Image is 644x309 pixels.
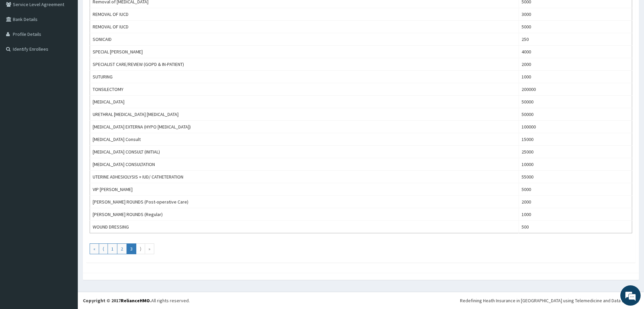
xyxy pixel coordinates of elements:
[35,38,114,47] div: Chat with us now
[519,83,632,96] td: 200000
[519,108,632,121] td: 50000
[117,243,127,254] a: Go to page number 2
[519,183,632,196] td: 5000
[3,185,129,208] textarea: Type your message and hit 'Enter'
[519,46,632,58] td: 4000
[90,146,519,158] td: [MEDICAL_DATA] CONSULT (INITIAL)
[519,71,632,83] td: 1000
[111,3,127,20] div: Minimize live chat window
[90,121,519,133] td: [MEDICAL_DATA] EXTERNA (HYPO [MEDICAL_DATA])
[519,33,632,46] td: 250
[519,146,632,158] td: 25000
[90,108,519,121] td: URETHRAL [MEDICAL_DATA] [MEDICAL_DATA]
[90,58,519,71] td: SPECIALIST CARE/REVIEW (GOPD & IN-PATIENT)
[136,243,145,254] a: Go to next page
[519,196,632,208] td: 2000
[90,183,519,196] td: VIP [PERSON_NAME]
[519,96,632,108] td: 50000
[13,34,27,51] img: d_794563401_company_1708531726252_794563401
[90,158,519,171] td: [MEDICAL_DATA] CONSULTATION
[519,121,632,133] td: 100000
[519,21,632,33] td: 5000
[519,158,632,171] td: 10000
[519,171,632,183] td: 55000
[90,46,519,58] td: SPECIAL [PERSON_NAME]
[460,297,639,304] div: Redefining Heath Insurance in [GEOGRAPHIC_DATA] using Telemedicine and Data Science!
[78,292,644,309] footer: All rights reserved.
[90,83,519,96] td: TONSILECTOMY
[90,21,519,33] td: REMOVAL OF IUCD
[519,208,632,221] td: 1000
[90,71,519,83] td: SUTURING
[90,208,519,221] td: [PERSON_NAME] ROUNDS (Regular)
[90,33,519,46] td: SONICAID
[519,221,632,233] td: 500
[90,221,519,233] td: WOUND DRESSING
[519,8,632,21] td: 3000
[127,243,136,254] a: Go to page number 3
[145,243,154,254] a: Go to last page
[90,196,519,208] td: [PERSON_NAME] ROUNDS (Post-operative Care)
[83,298,151,304] strong: Copyright © 2017 .
[90,8,519,21] td: REMOVAL OF IUCD
[519,133,632,146] td: 15000
[90,243,99,254] a: Go to first page
[519,58,632,71] td: 2000
[108,243,117,254] a: Go to page number 1
[90,171,519,183] td: UTERINE ADHESIOLYSIS + IUD/ CATHETERATION
[39,85,93,153] span: We're online!
[99,243,108,254] a: Go to previous page
[90,133,519,146] td: [MEDICAL_DATA] Consult
[121,298,150,304] a: RelianceHMO
[90,96,519,108] td: [MEDICAL_DATA]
